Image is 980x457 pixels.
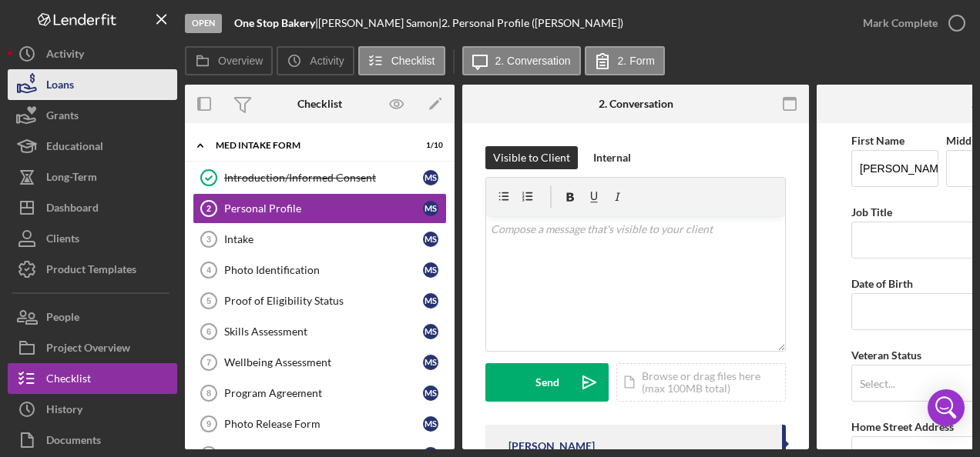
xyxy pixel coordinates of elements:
[495,55,571,67] label: 2. Conversation
[297,98,342,110] div: Checklist
[860,378,895,390] div: Select...
[206,235,211,244] tspan: 3
[46,332,130,367] div: Project Overview
[423,416,438,432] div: M S
[8,254,177,285] button: Product Templates
[193,193,447,224] a: 2Personal ProfileMS
[485,363,609,402] button: Send
[234,17,318,29] div: |
[423,262,438,278] div: M S
[46,302,79,336] div: People
[46,69,74,104] div: Loans
[206,296,211,305] tspan: 5
[193,162,447,193] a: Introduction/Informed ConsentMS
[8,131,177,162] button: Educational
[8,223,177,254] button: Clients
[206,358,211,367] tspan: 7
[193,378,447,409] a: 8Program AgreementMS
[508,440,595,452] div: [PERSON_NAME]
[423,355,438,370] div: M S
[206,204,211,213] tspan: 2
[585,46,665,75] button: 2. Form
[224,387,423,399] div: Program Agreement
[224,295,423,307] div: Proof of Eligibility Status
[423,293,438,309] div: M S
[8,425,177,455] button: Documents
[46,254,136,289] div: Product Templates
[8,332,177,363] button: Project Overview
[193,285,447,316] a: 5Proof of Eligibility StatusMS
[206,327,211,336] tspan: 6
[216,141,404,150] div: MED Intake Form
[586,146,639,169] button: Internal
[8,394,177,425] button: History
[224,325,423,338] div: Skills Assessment
[185,14,222,33] div: Open
[8,100,177,131] button: Grants
[8,363,177,394] button: Checklist
[206,265,212,275] tspan: 4
[310,55,344,67] label: Activity
[599,98,673,110] div: 2. Conversation
[46,100,79,135] div: Grants
[485,146,578,169] button: Visible to Client
[46,162,97,196] div: Long-Term
[462,46,581,75] button: 2. Conversation
[851,205,892,218] label: Job Title
[46,363,91,398] div: Checklist
[224,172,423,184] div: Introduction/Informed Consent
[847,8,972,38] button: Mark Complete
[277,46,354,75] button: Activity
[193,255,447,285] a: 4Photo IdentificationMS
[415,141,443,150] div: 1 / 10
[8,38,177,69] button: Activity
[224,356,423,369] div: Wellbeing Assessment
[593,146,631,169] div: Internal
[851,134,904,147] label: First Name
[318,17,441,29] div: [PERSON_NAME] Samon |
[493,146,570,169] div: Visible to Client
[46,223,79,258] div: Clients
[441,17,623,29] div: 2. Personal Profile ([PERSON_NAME])
[193,224,447,255] a: 3IntakeMS
[224,418,423,430] div: Photo Release Form
[423,170,438,185] div: M S
[224,202,423,215] div: Personal Profile
[423,324,438,339] div: M S
[206,389,211,398] tspan: 8
[185,46,273,75] button: Overview
[423,232,438,247] div: M S
[224,233,423,245] div: Intake
[358,46,445,75] button: Checklist
[206,419,211,429] tspan: 9
[46,192,99,227] div: Dashboard
[193,409,447,439] a: 9Photo Release FormMS
[218,55,263,67] label: Overview
[8,192,177,223] button: Dashboard
[8,162,177,192] button: Long-Term
[46,131,103,165] div: Educational
[863,8,938,38] div: Mark Complete
[46,394,82,429] div: History
[46,38,84,73] div: Activity
[851,277,913,290] label: Date of Birth
[535,363,559,402] div: Send
[8,69,177,100] button: Loans
[423,385,438,401] div: M S
[193,347,447,378] a: 7Wellbeing AssessmentMS
[391,55,435,67] label: Checklist
[8,302,177,332] button: People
